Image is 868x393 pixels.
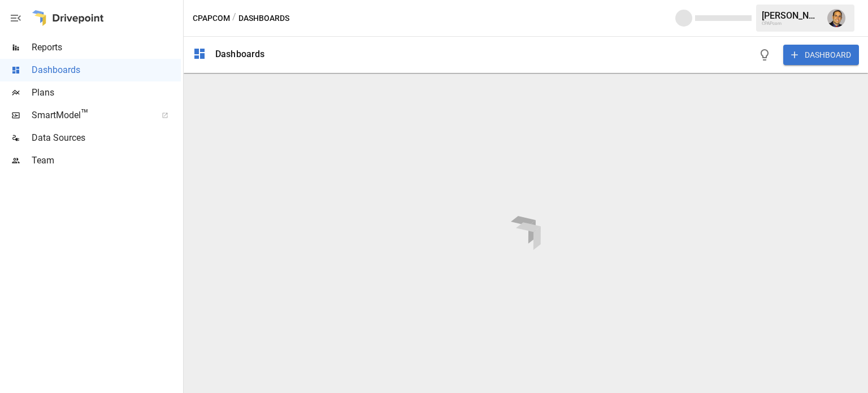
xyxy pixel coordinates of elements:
[232,11,236,25] div: /
[32,86,181,100] span: Plans
[511,216,540,250] img: drivepoint-animation.ef608ccb.svg
[32,41,181,54] span: Reports
[32,63,181,77] span: Dashboards
[762,10,821,21] div: [PERSON_NAME]
[762,21,821,26] div: CPAPcom
[32,154,181,167] span: Team
[32,109,149,122] span: SmartModel
[821,2,852,34] button: Tom Gatto
[193,11,230,25] button: CPAPcom
[32,131,181,145] span: Data Sources
[81,107,89,121] span: ™
[783,45,859,65] button: DASHBOARD
[827,9,845,27] img: Tom Gatto
[215,49,265,59] div: Dashboards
